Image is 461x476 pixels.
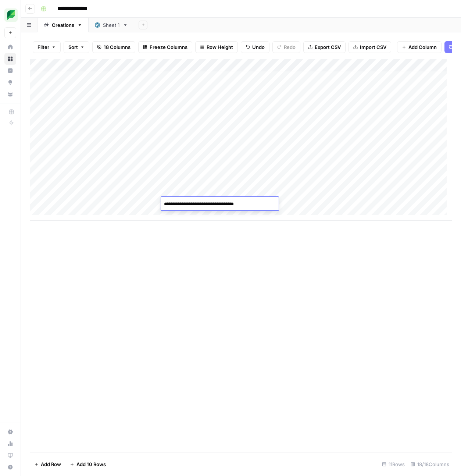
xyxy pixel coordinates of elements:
button: Freeze Columns [138,41,192,53]
button: Filter [33,41,61,53]
button: 18 Columns [92,41,135,53]
a: Your Data [4,88,16,100]
span: 18 Columns [104,43,131,51]
span: Redo [284,43,296,51]
a: Sheet 1 [89,18,134,32]
div: Creations [52,21,74,29]
div: 18/18 Columns [408,458,452,470]
span: Add Column [408,43,437,51]
button: Undo [241,41,269,53]
button: Export CSV [303,41,346,53]
button: Workspace: SproutSocial [4,6,16,24]
a: Creations [37,18,89,32]
a: Learning Hub [4,450,16,461]
span: Undo [252,43,265,51]
button: Add Column [397,41,442,53]
a: Usage [4,438,16,450]
button: Redo [272,41,300,53]
button: Row Height [195,41,238,53]
a: Settings [4,426,16,438]
span: Export CSV [315,43,341,51]
span: Import CSV [360,43,386,51]
span: Filter [37,43,49,51]
div: Sheet 1 [103,21,120,29]
img: SproutSocial Logo [4,8,18,22]
span: Sort [68,43,78,51]
div: 11 Rows [379,458,408,470]
button: Add Row [30,458,65,470]
span: Freeze Columns [150,43,187,51]
span: Row Height [207,43,233,51]
button: Import CSV [349,41,391,53]
button: Add 10 Rows [65,458,110,470]
button: Sort [64,41,89,53]
span: Add 10 Rows [76,461,106,468]
button: Help + Support [4,461,16,473]
a: Opportunities [4,77,16,88]
a: Insights [4,65,16,77]
a: Home [4,41,16,53]
span: Add Row [41,461,61,468]
a: Browse [4,53,16,65]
